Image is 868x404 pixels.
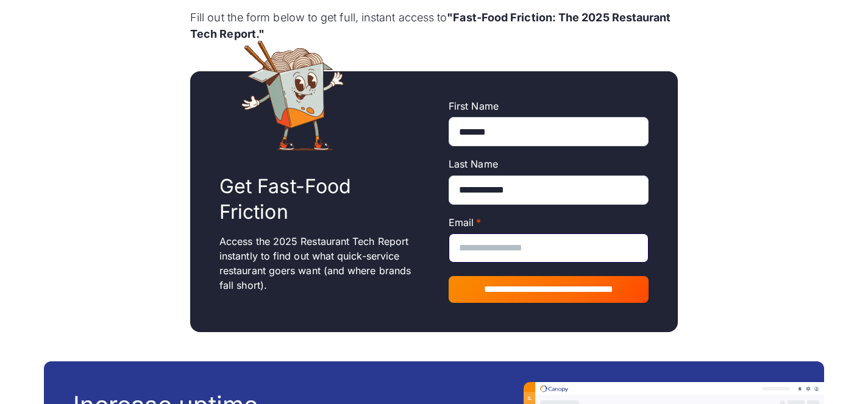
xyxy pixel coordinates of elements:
h2: Get Fast-Food Friction [219,174,419,224]
span: Last Name [449,158,498,170]
p: Fill out the form below to get full, instant access to [190,9,678,42]
span: Email [449,216,474,229]
p: Access the 2025 Restaurant Tech Report instantly to find out what quick-service restaurant goers ... [219,234,419,292]
span: First Name [449,100,499,112]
